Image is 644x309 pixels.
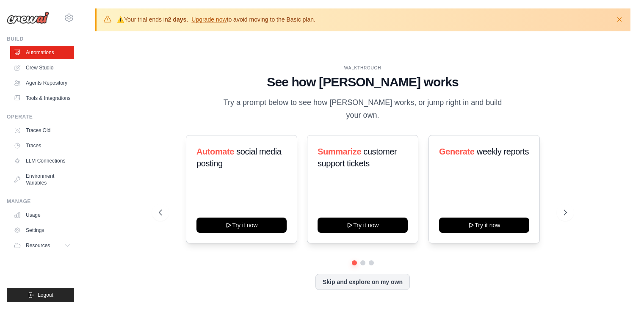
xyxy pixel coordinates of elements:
[7,11,49,24] img: Logo
[318,218,408,233] button: Try it now
[7,36,74,42] div: Build
[159,65,567,71] div: WALKTHROUGH
[477,147,529,156] span: weekly reports
[10,76,74,90] a: Agents Repository
[10,139,74,152] a: Traces
[196,218,287,233] button: Try it now
[315,274,410,290] button: Skip and explore on my own
[7,113,74,120] div: Operate
[10,124,74,137] a: Traces Old
[221,97,505,121] p: Try a prompt below to see how [PERSON_NAME] works, or jump right in and build your own.
[196,147,282,168] span: social media posting
[117,15,315,24] p: Your trial ends in . to avoid moving to the Basic plan.
[439,147,475,156] span: Generate
[10,169,74,190] a: Environment Variables
[168,16,187,23] strong: 2 days
[318,147,361,156] span: Summarize
[318,147,397,168] span: customer support tickets
[10,61,74,74] a: Crew Studio
[10,46,74,59] a: Automations
[10,91,74,105] a: Tools & Integrations
[159,74,567,90] h1: See how [PERSON_NAME] works
[38,292,53,298] span: Logout
[26,242,50,249] span: Resources
[10,239,74,252] button: Resources
[439,218,529,233] button: Try it now
[7,288,74,302] button: Logout
[10,208,74,222] a: Usage
[7,198,74,205] div: Manage
[191,16,227,23] a: Upgrade now
[10,223,74,237] a: Settings
[117,16,124,23] strong: ⚠️
[196,147,234,156] span: Automate
[10,154,74,168] a: LLM Connections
